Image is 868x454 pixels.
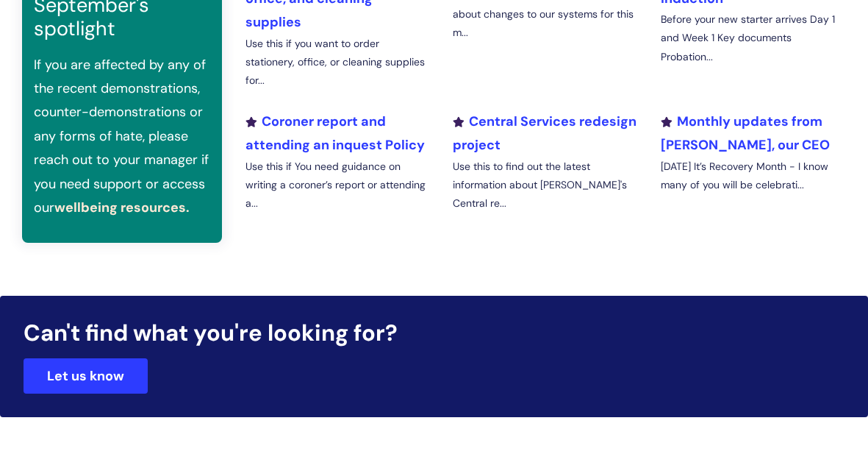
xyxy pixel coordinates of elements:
a: wellbeing resources. [54,199,190,216]
p: Use this if you want to order stationery, office, or cleaning supplies for... [245,35,431,91]
h2: Can't find what you're looking for? [24,319,844,347]
p: If you are affected by any of the recent demonstrations, counter-demonstrations or any forms of h... [34,53,210,220]
p: Use this to find out the latest information about [PERSON_NAME]'s Central re... [453,157,638,213]
p: Before your new starter arrives Day 1 and Week 1 Key documents Probation... [661,10,846,66]
a: Let us know [24,358,148,394]
p: Use this if You need guidance on writing a coroner’s report or attending a... [245,157,431,213]
a: Coroner report and attending an inquest Policy [245,113,425,154]
p: [DATE] It’s Recovery Month - I know many of you will be celebrati... [661,157,846,194]
a: Central Services redesign project [453,113,636,154]
a: Monthly updates from [PERSON_NAME], our CEO [661,113,830,154]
